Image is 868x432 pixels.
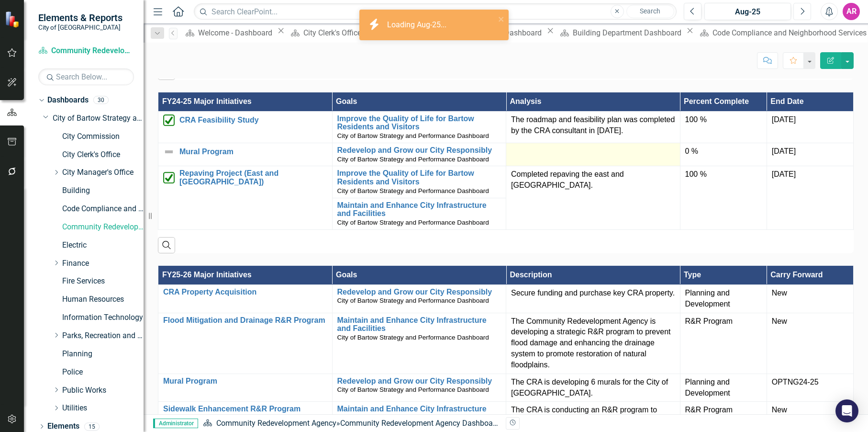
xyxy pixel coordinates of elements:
[704,3,791,20] button: Aug-25
[62,330,144,341] a: Parks, Recreation and Cultural Arts
[685,289,730,308] span: Planning and Development
[506,166,680,229] td: Double-Click to Edit
[62,349,144,360] a: Planning
[767,313,853,374] td: Double-Click to Edit
[506,111,680,143] td: Double-Click to Edit
[337,146,501,155] a: Redevelop and Grow our City Responsibly
[62,385,144,396] a: Public Works
[84,422,100,431] div: 15
[685,114,762,125] div: 100 %
[340,419,500,428] div: Community Redevelopment Agency Dashboard
[198,27,275,39] div: Welcome - Dashboard
[337,334,489,341] span: City of Bartow Strategy and Performance Dashboard
[287,27,403,39] a: City Clerk's Office Dashboard
[506,313,680,374] td: Double-Click to Edit
[772,170,796,178] span: [DATE]
[62,276,144,287] a: Fire Services
[511,114,675,136] p: The roadmap and feasibility plan was completed by the CRA consultant in [DATE].
[62,367,144,378] a: Police
[303,27,403,39] div: City Clerk's Office Dashboard
[767,143,853,166] td: Double-Click to Edit
[158,284,333,313] td: Double-Click to Edit Right Click for Context Menu
[194,3,677,20] input: Search ClearPoint...
[163,377,327,386] a: Mural Program
[772,147,796,155] span: [DATE]
[767,284,853,313] td: Double-Click to Edit
[332,198,506,229] td: Double-Click to Edit Right Click for Context Menu
[843,3,860,20] button: AR
[337,316,501,333] a: Maintain and Enhance City Infrastructure and Facilities
[53,113,144,124] a: City of Bartow Strategy and Performance Dashboard
[685,406,733,414] span: R&R Program
[62,185,144,196] a: Building
[680,374,767,402] td: Double-Click to Edit
[337,187,489,194] span: City of Bartow Strategy and Performance Dashboard
[506,284,680,313] td: Double-Click to Edit
[680,284,767,313] td: Double-Click to Edit
[163,316,327,325] a: Flood Mitigation and Drainage R&R Program
[772,115,796,124] span: [DATE]
[680,313,767,374] td: Double-Click to Edit
[163,146,175,158] img: Not Defined
[772,289,787,297] span: New
[511,316,675,371] p: The Community Redevelopment Agency is developing a strategic R&R program to prevent flood damage ...
[5,11,22,27] img: ClearPoint Strategy
[332,143,506,166] td: Double-Click to Edit Right Click for Context Menu
[337,219,489,226] span: City of Bartow Strategy and Performance Dashboard
[767,166,853,229] td: Double-Click to Edit
[62,312,144,323] a: Information Technology
[498,13,505,24] button: close
[685,317,733,325] span: R&R Program
[511,288,675,299] p: Secure funding and purchase key CRA property.
[772,406,787,414] span: New
[62,131,144,142] a: City Commission
[337,386,489,393] span: City of Bartow Strategy and Performance Dashboard
[680,143,767,166] td: Double-Click to Edit
[93,96,109,104] div: 30
[179,116,327,125] a: CRA Feasibility Study
[337,114,501,131] a: Improve the Quality of Life for Bartow Residents and Visitors
[203,418,499,429] div: »
[62,403,144,414] a: Utilities
[47,95,89,106] a: Dashboards
[640,7,660,15] span: Search
[158,143,333,166] td: Double-Click to Edit Right Click for Context Menu
[685,378,730,397] span: Planning and Development
[62,258,144,269] a: Finance
[337,288,501,296] a: Redevelop and Grow our City Responsibly
[332,284,506,313] td: Double-Click to Edit Right Click for Context Menu
[38,12,122,23] span: Elements & Reports
[163,114,175,126] img: Completed
[332,111,506,143] td: Double-Click to Edit Right Click for Context Menu
[179,169,327,186] a: Repaving Project (East and [GEOGRAPHIC_DATA])
[38,68,134,85] input: Search Below...
[772,378,819,386] span: OPTNG24-25
[182,27,275,39] a: Welcome - Dashboard
[337,169,501,186] a: Improve the Quality of Life for Bartow Residents and Visitors
[62,204,144,215] a: Code Compliance and Neighborhood Services
[158,111,333,143] td: Double-Click to Edit Right Click for Context Menu
[62,240,144,251] a: Electric
[556,27,684,39] a: Building Department Dashboard
[685,169,762,180] div: 100 %
[62,149,144,160] a: City Clerk's Office
[38,23,122,31] small: City of [GEOGRAPHIC_DATA]
[216,419,336,428] a: Community Redevelopment Agency
[337,297,489,304] span: City of Bartow Strategy and Performance Dashboard
[680,166,767,229] td: Double-Click to Edit
[506,143,680,166] td: Double-Click to Edit
[767,374,853,402] td: Double-Click to Edit
[685,146,762,157] div: 0 %
[337,377,501,386] a: Redevelop and Grow our City Responsibly
[163,405,327,413] a: Sidewalk Enhancement R&R Program
[62,167,144,178] a: City Manager's Office
[626,5,674,18] button: Search
[62,222,144,233] a: Community Redevelopment Agency
[332,374,506,402] td: Double-Click to Edit Right Click for Context Menu
[835,399,858,422] div: Open Intercom Messenger
[62,294,144,305] a: Human Resources
[337,156,489,163] span: City of Bartow Strategy and Performance Dashboard
[708,6,788,18] div: Aug-25
[506,374,680,402] td: Double-Click to Edit
[332,166,506,198] td: Double-Click to Edit Right Click for Context Menu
